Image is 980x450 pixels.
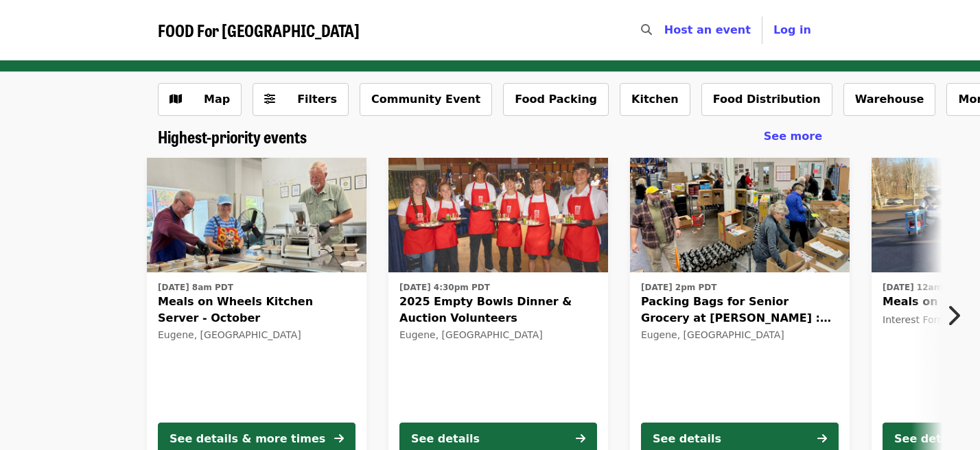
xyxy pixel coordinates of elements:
[158,127,307,147] a: Highest-priority events
[170,431,325,447] div: See details & more times
[641,294,839,327] span: Packing Bags for Senior Grocery at [PERSON_NAME] : October
[653,431,721,447] div: See details
[158,124,307,148] span: Highest-priority events
[204,93,230,106] span: Map
[388,158,608,273] img: 2025 Empty Bowls Dinner & Auction Volunteers organized by FOOD For Lane County
[641,281,716,294] time: [DATE] 2pm PDT
[935,296,980,335] button: Next item
[641,329,839,341] div: Eugene, [GEOGRAPHIC_DATA]
[170,93,182,106] i: map icon
[158,18,360,42] span: FOOD For [GEOGRAPHIC_DATA]
[764,128,822,145] a: See more
[576,432,585,445] i: arrow-right icon
[158,21,360,40] a: FOOD For [GEOGRAPHIC_DATA]
[894,431,963,447] div: See details
[158,83,242,116] button: Show map view
[946,303,960,329] i: chevron-right icon
[399,281,490,294] time: [DATE] 4:30pm PDT
[630,158,850,273] img: Packing Bags for Senior Grocery at Bailey Hill : October organized by FOOD For Lane County
[147,158,366,273] img: Meals on Wheels Kitchen Server - October organized by FOOD For Lane County
[264,93,275,106] i: sliders-h icon
[147,127,833,147] div: Highest-priority events
[843,83,936,116] button: Warehouse
[664,23,751,36] a: Host an event
[883,281,963,294] time: [DATE] 12am PST
[158,294,355,327] span: Meals on Wheels Kitchen Server - October
[764,130,822,143] span: See more
[253,83,349,116] button: Filters (0 selected)
[411,431,480,447] div: See details
[660,14,671,47] input: Search
[297,93,337,106] span: Filters
[158,329,355,341] div: Eugene, [GEOGRAPHIC_DATA]
[641,23,652,36] i: search icon
[762,16,822,44] button: Log in
[883,314,947,325] span: Interest Form
[701,83,832,116] button: Food Distribution
[334,432,344,445] i: arrow-right icon
[620,83,690,116] button: Kitchen
[399,329,597,341] div: Eugene, [GEOGRAPHIC_DATA]
[158,281,233,294] time: [DATE] 8am PDT
[399,294,597,327] span: 2025 Empty Bowls Dinner & Auction Volunteers
[360,83,492,116] button: Community Event
[773,23,811,36] span: Log in
[503,83,609,116] button: Food Packing
[817,432,827,445] i: arrow-right icon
